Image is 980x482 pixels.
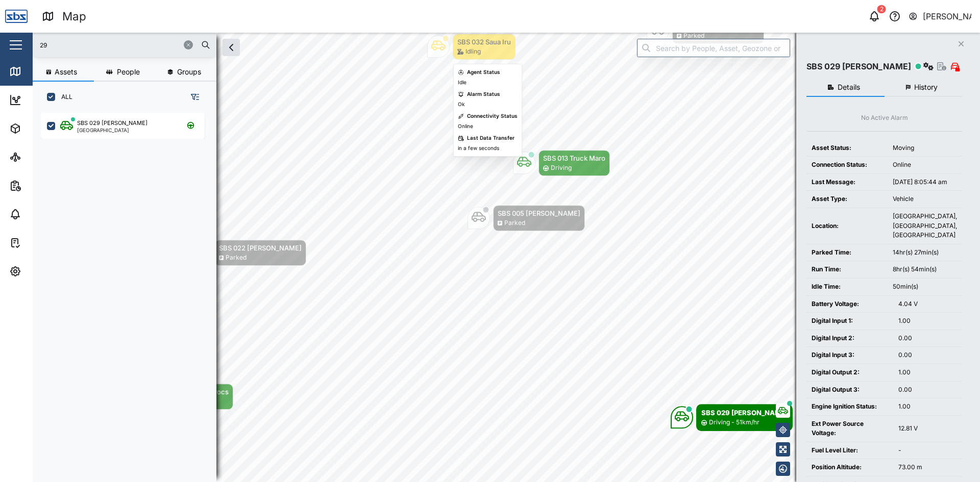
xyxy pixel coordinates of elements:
div: Idle [458,79,467,87]
div: 0.00 [898,385,957,395]
div: Idle Time: [812,282,883,292]
div: Asset Status: [812,143,883,153]
div: Parked [683,31,704,41]
span: Assets [55,68,77,75]
div: Parked [226,253,247,263]
div: Alarms [27,209,58,220]
div: SBS 029 [PERSON_NAME] [77,119,148,128]
div: Online [893,160,957,170]
div: Map marker [513,150,610,176]
div: 14hr(s) 27min(s) [893,248,957,258]
div: 1.00 [898,368,957,377]
div: Last Data Transfer [467,134,514,142]
div: in a few seconds [458,144,499,153]
div: Reports [27,180,61,191]
input: Search by People, Asset, Geozone or Place [637,39,790,57]
canvas: Map [33,33,980,482]
div: Digital Output 3: [812,385,888,395]
div: Dashboard [27,94,72,106]
div: Map marker [189,240,306,266]
div: SBS 029 [PERSON_NAME] [701,408,788,418]
div: 1.00 [898,316,957,326]
span: History [914,84,938,91]
label: ALL [55,93,72,101]
div: [GEOGRAPHIC_DATA], [GEOGRAPHIC_DATA], [GEOGRAPHIC_DATA] [893,212,957,240]
div: Ext Power Source Voltage: [812,419,888,438]
div: Map [62,8,86,26]
span: Groups [177,68,201,75]
div: Parked Time: [812,248,883,258]
span: People [117,68,140,75]
div: Connectivity Status [467,112,518,120]
div: SBS 032 Saua Iru [457,37,511,47]
div: Connection Status: [812,160,883,170]
div: - [898,446,957,455]
div: Map marker [427,34,516,60]
div: Map [27,66,50,77]
div: Asset Type: [812,194,883,204]
div: Run Time: [812,265,883,274]
div: Driving [551,163,572,173]
div: 2 [877,5,886,13]
div: Assets [27,123,58,134]
button: [PERSON_NAME] [908,9,972,23]
div: 1.00 [898,402,957,412]
div: Fuel Level Liter: [812,446,888,455]
div: Alarm Status [467,90,500,98]
div: Idling [465,47,481,57]
div: 0.00 [898,350,957,360]
div: Digital Input 1: [812,316,888,326]
div: No Active Alarm [861,113,908,123]
div: Map marker [468,205,585,231]
div: [GEOGRAPHIC_DATA] [77,128,148,133]
div: SBS 005 [PERSON_NAME] [498,208,580,218]
div: 12.81 V [898,424,957,434]
div: SBS 029 [PERSON_NAME] [806,60,911,73]
div: Sites [27,151,51,163]
div: Battery Voltage: [812,299,888,309]
div: [PERSON_NAME] [923,10,972,23]
div: SBS 013 Truck Maro [543,153,605,163]
div: Digital Output 2: [812,368,888,377]
div: Vehicle [893,194,957,204]
img: Main Logo [5,5,28,28]
div: Position Altitude: [812,463,888,472]
div: Digital Input 2: [812,334,888,343]
div: Last Message: [812,177,883,187]
div: Ok [458,100,464,109]
div: Moving [893,143,957,153]
div: Online [458,122,473,131]
input: Search assets or drivers [39,37,210,53]
span: Details [838,84,860,91]
div: Tasks [27,237,55,248]
div: [DATE] 8:05:44 am [893,177,957,187]
div: Location: [812,221,883,231]
div: Agent Status [467,68,500,77]
div: 50min(s) [893,282,957,292]
div: 73.00 m [898,463,957,472]
div: Settings [27,266,63,277]
div: grid [41,109,216,474]
div: Engine Ignition Status: [812,402,888,412]
div: Parked [504,218,525,228]
div: 8hr(s) 54min(s) [893,265,957,274]
div: Digital Input 3: [812,350,888,360]
div: Driving - 51km/hr [709,418,759,427]
div: 0.00 [898,334,957,343]
div: Map marker [671,404,793,431]
div: 4.04 V [898,299,957,309]
div: SBS 022 [PERSON_NAME] [219,243,302,253]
